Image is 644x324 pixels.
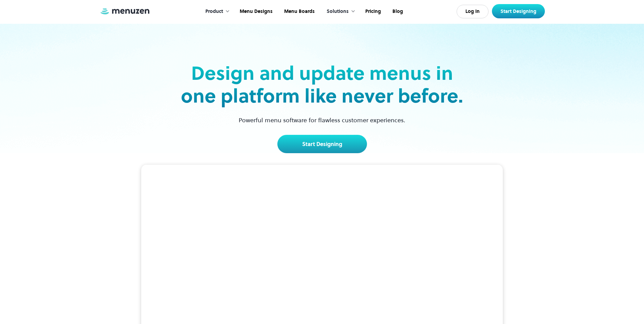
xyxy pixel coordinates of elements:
[179,62,465,107] h2: Design and update menus in one platform like never before.
[277,135,367,153] a: Start Designing
[278,1,320,22] a: Menu Boards
[359,1,386,22] a: Pricing
[492,4,545,18] a: Start Designing
[386,1,408,22] a: Blog
[320,1,359,22] div: Solutions
[199,1,233,22] div: Product
[457,5,489,18] a: Log In
[233,1,278,22] a: Menu Designs
[327,8,349,15] div: Solutions
[230,115,414,125] p: Powerful menu software for flawless customer experiences.
[205,8,223,15] div: Product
